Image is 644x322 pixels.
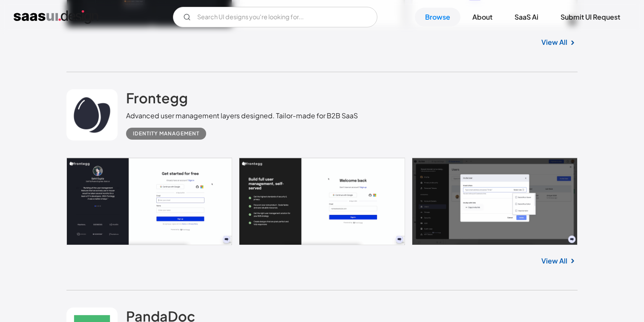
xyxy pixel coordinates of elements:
h2: Frontegg [126,89,188,106]
input: Search UI designs you're looking for... [173,7,377,27]
form: Email Form [173,7,377,27]
a: View All [541,37,567,47]
a: Frontegg [126,89,188,111]
a: About [462,8,503,26]
a: home [14,10,98,24]
a: Browse [415,8,460,26]
a: Submit UI Request [550,8,630,26]
div: Identity Management [133,129,199,139]
a: View All [541,256,567,266]
a: SaaS Ai [504,8,549,26]
div: Advanced user management layers designed. Tailor-made for B2B SaaS [126,111,358,121]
